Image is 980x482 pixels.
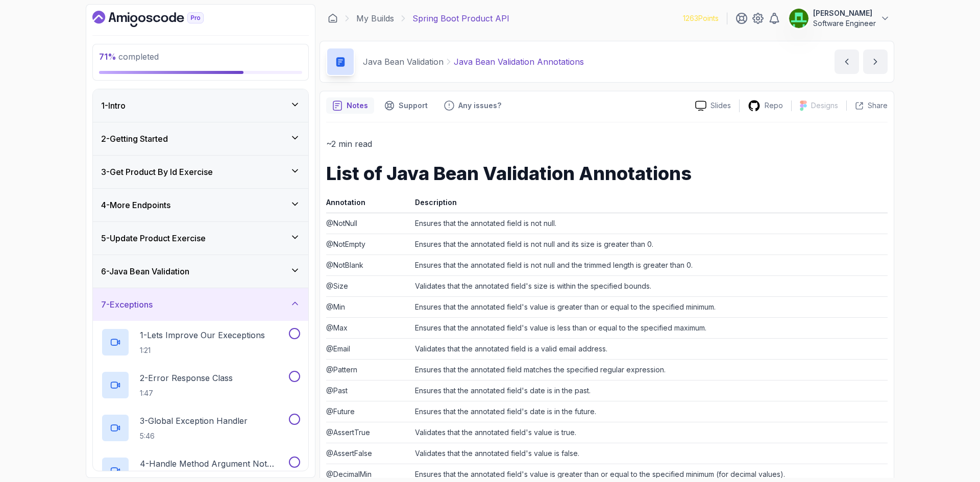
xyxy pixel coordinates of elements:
td: Ensures that the annotated field is not null and its size is greater than 0. [411,234,888,255]
button: 5-Update Product Exercise [93,222,308,255]
td: Ensures that the annotated field's date is in the future. [411,401,888,422]
p: 5:46 [140,431,248,441]
td: Ensures that the annotated field's date is in the past. [411,380,888,401]
td: Validates that the annotated field's value is true. [411,422,888,443]
p: 1:21 [140,345,265,356]
button: 3-Global Exception Handler5:46 [101,414,300,442]
h3: 3 - Get Product By Id Exercise [101,166,213,178]
button: Share [846,100,888,111]
button: 2-Getting Started [93,122,308,155]
h1: List of Java Bean Validation Annotations [326,163,888,184]
p: Spring Boot Product API [412,12,509,24]
p: Support [399,100,428,111]
h3: 4 - More Endpoints [101,199,170,211]
p: 4 - Handle Method Argument Not Valid Exception [140,458,287,470]
p: Notes [347,100,368,111]
a: Slides [687,100,739,111]
p: 1:47 [140,388,233,398]
p: Software Engineer [813,18,876,29]
button: user profile image[PERSON_NAME]Software Engineer [789,8,890,29]
a: Dashboard [328,13,338,23]
td: @Pattern [326,359,411,380]
p: 1 - Lets Improve Our Execeptions [140,329,265,341]
p: 1263 Points [683,13,719,23]
span: completed [99,52,159,62]
td: @Past [326,380,411,401]
button: Support button [378,97,434,114]
td: @NotBlank [326,255,411,275]
p: 2 - Error Response Class [140,372,233,384]
td: Ensures that the annotated field is not null and the trimmed length is greater than 0. [411,255,888,275]
button: Feedback button [438,97,507,114]
h3: 2 - Getting Started [101,133,168,145]
td: @Min [326,296,411,317]
th: Description [411,196,888,213]
td: Ensures that the annotated field's value is greater than or equal to the specified minimum. [411,296,888,317]
a: Dashboard [92,11,227,27]
td: @NotNull [326,213,411,234]
button: 1-Lets Improve Our Execeptions1:21 [101,328,300,357]
a: Repo [740,99,791,112]
button: 6-Java Bean Validation [93,255,308,288]
p: Java Bean Validation Annotations [454,56,584,68]
td: Ensures that the annotated field is not null. [411,213,888,234]
td: Ensures that the annotated field matches the specified regular expression. [411,359,888,380]
th: Annotation [326,196,411,213]
p: Java Bean Validation [363,56,444,68]
td: Validates that the annotated field is a valid email address. [411,338,888,359]
td: @Future [326,401,411,422]
h3: 7 - Exceptions [101,298,153,311]
td: @AssertTrue [326,422,411,443]
p: [PERSON_NAME] [813,8,876,18]
td: @AssertFalse [326,443,411,464]
p: Designs [811,100,838,111]
td: Validates that the annotated field's size is within the specified bounds. [411,275,888,296]
p: ~2 min read [326,137,888,151]
td: @Email [326,338,411,359]
td: Ensures that the annotated field's value is less than or equal to the specified maximum. [411,317,888,338]
p: Repo [765,100,783,111]
p: Slides [710,100,731,111]
p: Share [868,100,888,111]
button: 1-Intro [93,89,308,122]
button: 3-Get Product By Id Exercise [93,156,308,188]
td: Validates that the annotated field's value is false. [411,443,888,464]
button: 4-More Endpoints [93,189,308,221]
h3: 5 - Update Product Exercise [101,232,206,244]
button: 7-Exceptions [93,288,308,321]
h3: 1 - Intro [101,99,126,112]
span: 71 % [99,52,116,62]
button: previous content [835,49,859,74]
img: user profile image [789,9,808,28]
button: 2-Error Response Class1:47 [101,371,300,399]
button: next content [863,49,888,74]
p: 3 - Global Exception Handler [140,415,248,427]
button: notes button [326,97,374,114]
td: @Max [326,317,411,338]
a: My Builds [356,12,394,24]
p: Any issues? [458,100,501,111]
td: @NotEmpty [326,234,411,255]
h3: 6 - Java Bean Validation [101,265,189,277]
td: @Size [326,275,411,296]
